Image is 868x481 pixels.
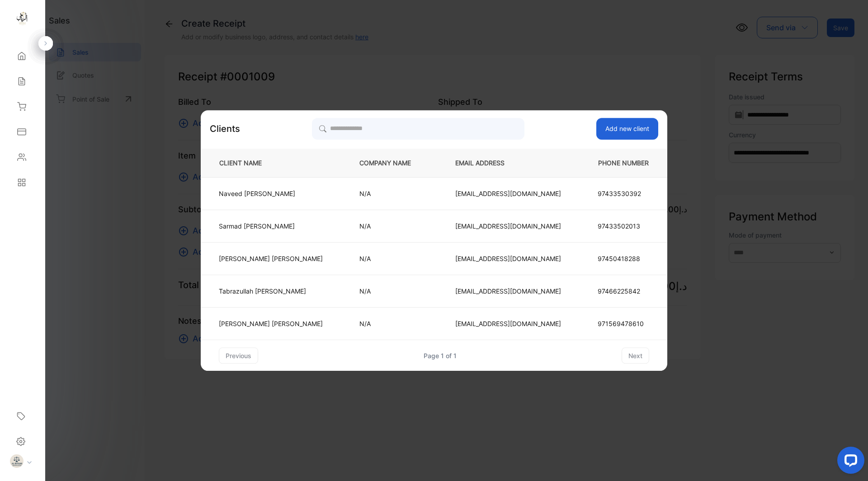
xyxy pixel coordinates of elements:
[10,454,24,468] img: profile
[359,319,425,328] p: N/A
[219,319,323,328] p: [PERSON_NAME] [PERSON_NAME]
[598,221,649,231] p: 97433502013
[359,158,425,168] p: COMPANY NAME
[219,189,323,198] p: Naveed [PERSON_NAME]
[455,319,561,328] p: [EMAIL_ADDRESS][DOMAIN_NAME]
[455,189,561,198] p: [EMAIL_ADDRESS][DOMAIN_NAME]
[598,286,649,296] p: 97466225842
[219,347,258,364] button: previous
[219,221,323,231] p: Sarmad [PERSON_NAME]
[598,189,649,198] p: 97433530392
[359,254,425,263] p: N/A
[830,443,868,481] iframe: LiveChat chat widget
[598,254,649,263] p: 97450418288
[455,254,561,263] p: [EMAIL_ADDRESS][DOMAIN_NAME]
[359,286,425,296] p: N/A
[591,158,652,168] p: PHONE NUMBER
[455,158,561,168] p: EMAIL ADDRESS
[598,319,649,328] p: 971569478610
[210,122,240,135] p: Clients
[455,286,561,296] p: [EMAIL_ADDRESS][DOMAIN_NAME]
[359,221,425,231] p: N/A
[424,351,457,360] div: Page 1 of 1
[16,12,29,25] img: logo
[219,286,323,296] p: Tabrazullah [PERSON_NAME]
[596,118,658,140] button: Add new client
[622,347,649,364] button: next
[359,189,425,198] p: N/A
[455,221,561,231] p: [EMAIL_ADDRESS][DOMAIN_NAME]
[219,254,323,263] p: [PERSON_NAME] [PERSON_NAME]
[216,158,330,168] p: CLIENT NAME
